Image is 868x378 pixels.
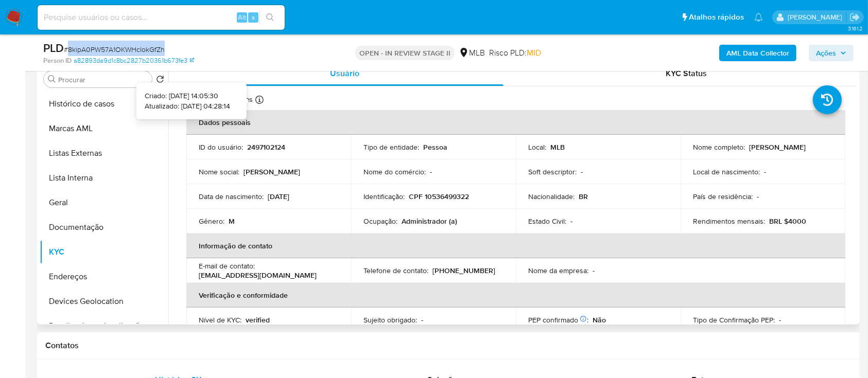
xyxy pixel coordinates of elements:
button: Histórico de casos [40,92,168,116]
th: Informação de contato [186,233,845,258]
p: - [430,167,432,176]
p: Nacionalidade : [528,192,575,201]
button: Devices Geolocation [40,289,168,314]
span: Risco PLD: [489,47,541,59]
input: Pesquise usuários ou casos... [38,11,285,24]
p: Nome completo : [693,142,745,152]
p: Nome da empresa : [528,266,588,275]
a: a82893da9d1c8bc2827b20361b673fe3 [74,56,194,65]
button: Endereços [40,264,168,289]
p: Local de nascimento : [693,167,760,176]
p: - [779,315,781,325]
span: Atalhos rápidos [689,12,744,23]
p: - [593,266,595,275]
p: [EMAIL_ADDRESS][DOMAIN_NAME] [199,271,317,280]
button: Retornar ao pedido padrão [156,75,164,86]
p: - [764,167,766,176]
p: [PERSON_NAME] [244,167,300,176]
p: - [581,167,583,176]
p: Nome do comércio : [363,167,426,176]
p: Tipo de entidade : [363,142,419,152]
button: Marcas AML [40,116,168,141]
span: s [252,12,255,22]
p: BR [579,192,588,201]
p: - [757,192,759,201]
b: PLD [43,40,64,56]
button: Listas Externas [40,141,168,166]
p: Local : [528,142,546,152]
b: AML Data Collector [726,45,789,61]
input: Procurar [58,75,148,84]
p: alessandra.barbosa@mercadopago.com [788,12,846,22]
button: search-icon [259,10,281,25]
p: MLB [550,142,565,152]
p: Não [593,315,606,325]
p: Telefone de contato : [363,266,428,275]
button: Geral [40,190,168,215]
button: Lista Interna [40,166,168,190]
div: MLB [459,47,485,59]
button: Procurar [48,75,56,83]
h1: Contatos [45,340,852,351]
button: Ações [809,45,854,61]
p: Administrador (a) [402,217,457,226]
span: # 8kipA0PW57A1OKWHcIokGfZh [64,44,165,55]
p: OPEN - IN REVIEW STAGE II [355,46,455,60]
p: E-mail de contato : [199,261,255,271]
button: KYC [40,240,168,264]
a: Sair [849,12,860,23]
p: Tipo de Confirmação PEP : [693,315,775,325]
p: ID do usuário : [199,142,243,152]
p: PEP confirmado : [528,315,588,325]
p: Estado Civil : [528,217,566,226]
p: Nome social : [199,167,239,176]
p: [DATE] [268,192,289,201]
p: Atualizado: [DATE] 04:28:14 [145,101,230,111]
p: verified [246,315,270,325]
span: Usuário [330,67,359,79]
p: M [229,217,235,226]
span: MID [527,47,541,59]
th: Verificação e conformidade [186,283,845,308]
button: AML Data Collector [719,45,796,61]
p: - [570,217,572,226]
span: Ações [816,45,836,61]
p: BRL $4000 [769,217,806,226]
p: Criado: [DATE] 14:05:30 [145,91,230,101]
a: Notificações [754,13,763,22]
p: - [421,315,423,325]
span: Alt [238,12,246,22]
p: Nível de KYC : [199,315,241,325]
button: Detalhe da geolocalização [40,314,168,338]
p: Data de nascimento : [199,192,264,201]
button: Documentação [40,215,168,240]
p: Ocupação : [363,217,397,226]
p: 2497102124 [247,142,285,152]
p: [PERSON_NAME] [749,142,806,152]
p: Pessoa [423,142,447,152]
p: Gênero : [199,217,224,226]
p: CPF 10536499322 [409,192,469,201]
p: Sujeito obrigado : [363,315,417,325]
span: 3.161.2 [848,24,863,32]
b: Person ID [43,56,72,65]
p: País de residência : [693,192,753,201]
span: KYC Status [666,67,707,79]
p: Soft descriptor : [528,167,577,176]
p: Identificação : [363,192,405,201]
th: Dados pessoais [186,110,845,135]
p: [PHONE_NUMBER] [432,266,495,275]
p: Rendimentos mensais : [693,217,765,226]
